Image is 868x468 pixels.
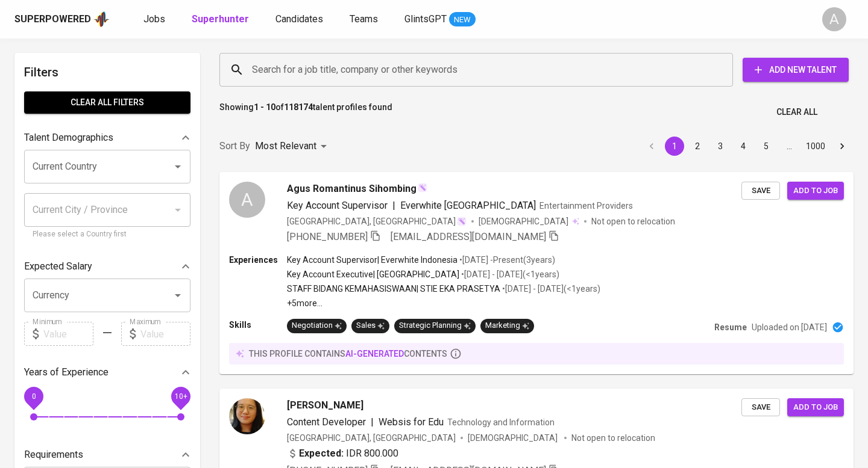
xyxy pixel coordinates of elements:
[287,398,363,413] span: [PERSON_NAME]
[404,13,447,25] span: GlintsGPT
[174,392,187,401] span: 10+
[140,322,190,346] input: Value
[571,432,655,444] p: Not open to relocation
[459,268,559,280] p: • [DATE] - [DATE] ( <1 years )
[802,137,829,156] button: Go to page 1000
[275,12,325,27] a: Candidates
[793,401,838,414] span: Add to job
[219,139,250,153] p: Sort By
[640,137,854,156] nav: pagination navigation
[665,137,684,156] button: page 1
[299,446,344,461] b: Expected:
[371,415,374,430] span: |
[255,135,331,158] div: Most Relevant
[356,320,385,331] div: Sales
[143,13,165,25] span: Jobs
[24,131,113,145] p: Talent Demographics
[734,137,753,156] button: Go to page 4
[24,126,190,150] div: Talent Demographics
[229,182,265,218] div: A
[743,58,849,82] button: Add New Talent
[284,102,313,112] b: 118174
[832,137,852,156] button: Go to next page
[192,13,249,25] b: Superhunter
[287,446,398,461] div: IDR 800.000
[714,321,747,333] p: Resume
[741,398,780,417] button: Save
[24,63,190,82] h6: Filters
[14,13,91,26] div: Superpowered
[379,416,444,428] span: Websis for Edu
[143,12,168,27] a: Jobs
[229,398,265,434] img: 62c941b8831bd31aa2f0014787ef4db4.jpeg
[449,14,476,26] span: NEW
[287,231,368,242] span: [PHONE_NUMBER]
[458,254,555,266] p: • [DATE] - Present ( 3 years )
[391,231,546,242] span: [EMAIL_ADDRESS][DOMAIN_NAME]
[93,10,110,28] img: app logo
[350,13,378,25] span: Teams
[779,140,799,152] div: …
[255,139,316,153] p: Most Relevant
[747,401,774,414] span: Save
[24,443,190,467] div: Requirements
[229,319,287,331] p: Skills
[24,360,190,384] div: Years of Experience
[24,254,190,279] div: Expected Salary
[776,105,817,120] span: Clear All
[447,417,555,427] span: Technology and Information
[741,182,780,200] button: Save
[350,12,380,27] a: Teams
[24,259,92,274] p: Expected Salary
[500,283,600,295] p: • [DATE] - [DATE] ( <1 years )
[169,287,186,304] button: Open
[219,172,854,374] a: AAgus Romantinus SihombingKey Account Supervisor|Everwhite [GEOGRAPHIC_DATA]Entertainment Provide...
[752,63,839,78] span: Add New Talent
[287,416,366,428] span: Content Developer
[31,392,36,401] span: 0
[345,349,404,359] span: AI-generated
[399,320,471,331] div: Strategic Planning
[24,91,190,114] button: Clear All filters
[287,297,600,309] p: +5 more ...
[33,229,182,241] p: Please select a Country first
[14,10,110,28] a: Superpoweredapp logo
[275,13,323,25] span: Candidates
[287,215,467,227] div: [GEOGRAPHIC_DATA], [GEOGRAPHIC_DATA]
[747,184,774,198] span: Save
[787,398,844,417] button: Add to job
[793,184,838,198] span: Add to job
[292,320,342,331] div: Negotiation
[287,268,459,280] p: Key Account Executive | [GEOGRAPHIC_DATA]
[219,101,392,123] p: Showing of talent profiles found
[24,365,108,380] p: Years of Experience
[457,217,467,226] img: magic_wand.svg
[24,448,83,462] p: Requirements
[392,199,395,213] span: |
[711,137,730,156] button: Go to page 3
[591,215,675,227] p: Not open to relocation
[229,254,287,266] p: Experiences
[287,283,500,295] p: STAFF BIDANG KEMAHASISWAAN | STIE EKA PRASETYA
[287,432,456,444] div: [GEOGRAPHIC_DATA], [GEOGRAPHIC_DATA]
[34,95,181,110] span: Clear All filters
[822,7,846,31] div: A
[192,12,251,27] a: Superhunter
[287,200,388,211] span: Key Account Supervisor
[287,254,458,266] p: Key Account Supervisor | Everwhite Indonesia
[752,321,827,333] p: Uploaded on [DATE]
[756,137,776,156] button: Go to page 5
[249,348,447,360] p: this profile contains contents
[787,182,844,200] button: Add to job
[468,432,559,444] span: [DEMOGRAPHIC_DATA]
[404,12,476,27] a: GlintsGPT NEW
[485,320,529,331] div: Marketing
[539,201,633,211] span: Entertainment Providers
[772,101,822,123] button: Clear All
[479,215,570,227] span: [DEMOGRAPHIC_DATA]
[400,200,536,211] span: Everwhite [GEOGRAPHIC_DATA]
[688,137,707,156] button: Go to page 2
[43,322,93,346] input: Value
[418,183,427,192] img: magic_wand.svg
[254,102,275,112] b: 1 - 10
